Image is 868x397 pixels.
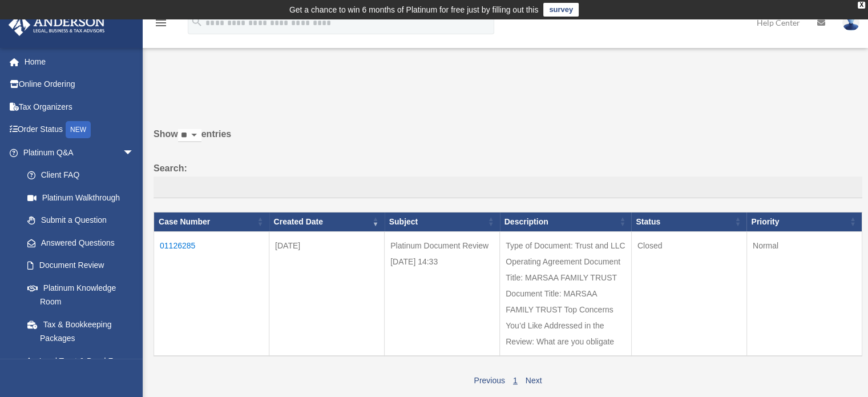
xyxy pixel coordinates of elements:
[154,231,269,356] td: 01126285
[474,376,504,385] a: Previous
[66,121,91,138] div: NEW
[543,3,579,17] a: survey
[858,2,865,9] div: close
[513,376,518,385] a: 1
[269,231,385,356] td: [DATE]
[191,15,203,28] i: search
[269,212,385,231] th: Created Date: activate to sort column ascending
[631,231,746,356] td: Closed
[16,254,146,277] a: Document Review
[500,231,632,356] td: Type of Document: Trust and LLC Operating Agreement Document Title: MARSAA FAMILY TRUST Document ...
[8,141,146,164] a: Platinum Q&Aarrow_drop_down
[154,161,862,198] label: Search:
[154,177,862,198] input: Search:
[631,212,746,231] th: Status: activate to sort column ascending
[154,212,269,231] th: Case Number: activate to sort column ascending
[154,126,862,154] label: Show entries
[16,313,146,350] a: Tax & Bookkeeping Packages
[8,95,151,118] a: Tax Organizers
[178,129,201,142] select: Showentries
[16,164,146,187] a: Client FAQ
[16,231,140,254] a: Answered Questions
[16,276,146,313] a: Platinum Knowledge Room
[526,376,542,385] a: Next
[8,50,151,73] a: Home
[154,16,168,30] i: menu
[5,14,108,36] img: Anderson Advisors Platinum Portal
[842,14,859,31] img: User Pic
[8,73,151,96] a: Online Ordering
[123,141,146,165] span: arrow_drop_down
[289,3,539,17] div: Get a chance to win 6 months of Platinum for free just by filling out this
[8,118,151,142] a: Order StatusNEW
[385,212,500,231] th: Subject: activate to sort column ascending
[154,20,168,30] a: menu
[746,231,862,356] td: Normal
[500,212,632,231] th: Description: activate to sort column ascending
[16,209,146,232] a: Submit a Question
[16,350,146,372] a: Land Trust & Deed Forum
[385,231,500,356] td: Platinum Document Review [DATE] 14:33
[16,186,146,209] a: Platinum Walkthrough
[746,212,862,231] th: Priority: activate to sort column ascending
